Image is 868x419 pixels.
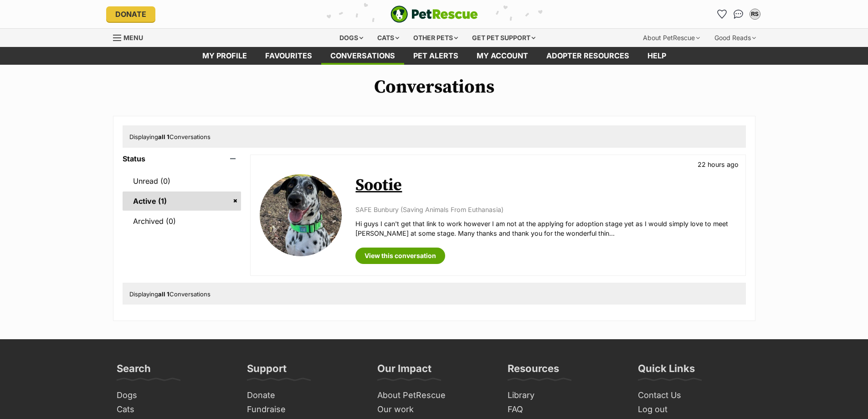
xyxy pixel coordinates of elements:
a: FAQ [504,403,625,417]
h3: Search [117,362,151,380]
a: Fundraise [243,403,365,417]
div: About PetRescue [637,29,706,47]
a: Sootie [355,175,402,196]
div: RS [750,10,760,19]
p: Hi guys I can't get that link to work however I am not at the applying for adoption stage yet as ... [355,219,736,238]
img: Sootie [260,174,342,256]
strong: all 1 [158,133,169,140]
strong: all 1 [158,290,169,298]
div: Other pets [407,29,464,47]
a: Favourites [715,7,729,21]
h3: Quick Links [638,362,695,380]
h3: Support [247,362,287,380]
a: Adopter resources [537,47,638,65]
header: Status [123,155,241,163]
a: Active (1) [123,191,241,211]
a: Donate [243,388,365,403]
a: Contact Us [634,388,755,403]
a: PetRescue [390,5,478,23]
a: Cats [113,403,234,417]
span: Displaying Conversations [129,133,211,140]
h3: Resources [508,362,559,380]
div: Dogs [333,29,370,47]
span: Displaying Conversations [129,290,211,298]
a: View this conversation [355,248,445,264]
a: Help [638,47,675,65]
a: Log out [634,403,755,417]
a: Donate [106,6,155,22]
button: My account [748,7,762,21]
a: Menu [113,29,149,45]
a: conversations [321,47,404,65]
div: Get pet support [466,29,542,47]
a: Pet alerts [404,47,467,65]
a: Library [504,388,625,403]
a: Conversations [731,7,746,21]
a: Archived (0) [123,212,241,231]
a: Dogs [113,388,234,403]
span: Menu [123,34,143,41]
img: logo-e224e6f780fb5917bec1dbf3a21bbac754714ae5b6737aabdf751b685950b380.svg [390,5,478,23]
div: Cats [371,29,406,47]
p: 22 hours ago [698,160,739,169]
a: Our work [374,403,495,417]
a: My account [467,47,537,65]
p: SAFE Bunbury (Saving Animals From Euthanasia) [355,205,736,214]
a: My profile [193,47,256,65]
a: Unread (0) [123,171,241,191]
ul: Account quick links [715,7,762,21]
img: chat-41dd97257d64d25036548639549fe6c8038ab92f7586957e7f3b1b290dea8141.svg [734,10,743,19]
h3: Our Impact [377,362,431,380]
a: About PetRescue [374,388,495,403]
div: Good Reads [708,29,762,47]
a: Favourites [256,47,321,65]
